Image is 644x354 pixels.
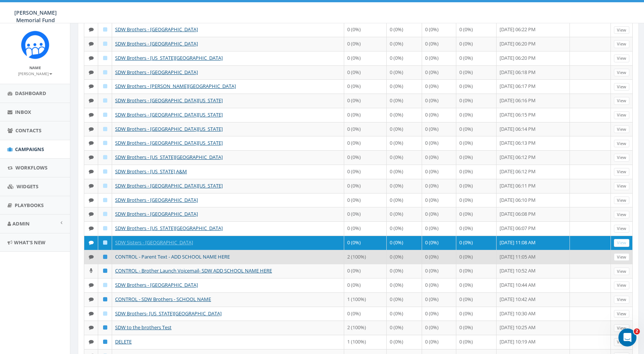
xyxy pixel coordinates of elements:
[456,264,497,278] td: 0 (0%)
[344,122,387,136] td: 0 (0%)
[89,297,94,302] i: Text SMS
[89,311,94,316] i: Text SMS
[614,111,629,119] a: View
[15,109,31,115] span: Inbox
[115,296,211,303] a: CONTROL - SDW Brothers - SCHOOL NAME
[344,292,387,307] td: 1 (100%)
[15,90,46,97] span: Dashboard
[344,335,387,349] td: 1 (100%)
[89,155,94,160] i: Text SMS
[344,207,387,221] td: 0 (0%)
[103,27,107,32] i: Draft
[103,155,107,160] i: Draft
[387,122,422,136] td: 0 (0%)
[456,108,497,122] td: 0 (0%)
[89,141,94,145] i: Text SMS
[614,140,629,148] a: View
[344,179,387,193] td: 0 (0%)
[17,183,38,190] span: Widgets
[89,198,94,203] i: Text SMS
[497,278,570,292] td: [DATE] 10:44 AM
[115,69,198,76] a: SDW Brothers - [GEOGRAPHIC_DATA]
[497,335,570,349] td: [DATE] 10:19 AM
[614,40,629,48] a: View
[103,56,107,61] i: Draft
[89,283,94,287] i: Text SMS
[344,307,387,321] td: 0 (0%)
[103,70,107,75] i: Draft
[115,154,223,160] a: SDW Brothers - [US_STATE][GEOGRAPHIC_DATA]
[344,193,387,207] td: 0 (0%)
[387,292,422,307] td: 0 (0%)
[344,150,387,165] td: 0 (0%)
[497,51,570,65] td: [DATE] 06:20 PM
[89,84,94,89] i: Text SMS
[497,165,570,179] td: [DATE] 06:12 PM
[115,26,198,33] a: SDW Brothers - [GEOGRAPHIC_DATA]
[115,210,198,217] a: SDW Brothers - [GEOGRAPHIC_DATA]
[344,264,387,278] td: 0 (0%)
[15,202,44,209] span: Playbooks
[12,220,30,227] span: Admin
[456,307,497,321] td: 0 (0%)
[103,112,107,117] i: Draft
[456,193,497,207] td: 0 (0%)
[497,207,570,221] td: [DATE] 06:08 PM
[89,212,94,216] i: Text SMS
[115,54,223,61] a: SDW Brothers - [US_STATE][GEOGRAPHIC_DATA]
[422,23,456,37] td: 0 (0%)
[614,225,629,233] a: View
[387,278,422,292] td: 0 (0%)
[422,321,456,335] td: 0 (0%)
[14,9,57,24] span: [PERSON_NAME] Memorial Fund
[387,23,422,37] td: 0 (0%)
[115,225,223,231] a: SDW Brothers - [US_STATE][GEOGRAPHIC_DATA]
[103,283,107,287] i: Draft
[497,307,570,321] td: [DATE] 10:30 AM
[614,296,629,304] a: View
[115,281,198,288] a: SDW Brothers - [GEOGRAPHIC_DATA]
[344,165,387,179] td: 0 (0%)
[387,236,422,250] td: 0 (0%)
[344,37,387,51] td: 0 (0%)
[89,98,94,103] i: Text SMS
[422,292,456,307] td: 0 (0%)
[497,321,570,335] td: [DATE] 10:25 AM
[497,79,570,94] td: [DATE] 06:17 PM
[387,165,422,179] td: 0 (0%)
[497,122,570,136] td: [DATE] 06:14 PM
[456,236,497,250] td: 0 (0%)
[344,221,387,236] td: 0 (0%)
[344,278,387,292] td: 0 (0%)
[103,339,107,344] i: Published
[103,41,107,46] i: Draft
[103,297,107,302] i: Published
[497,236,570,250] td: [DATE] 11:08 AM
[387,179,422,193] td: 0 (0%)
[344,321,387,335] td: 2 (100%)
[103,311,107,316] i: Draft
[614,281,629,289] a: View
[89,127,94,132] i: Text SMS
[422,207,456,221] td: 0 (0%)
[497,94,570,108] td: [DATE] 06:16 PM
[456,250,497,264] td: 0 (0%)
[103,268,107,273] i: Published
[103,183,107,188] i: Draft
[614,69,629,77] a: View
[89,325,94,330] i: Text SMS
[422,150,456,165] td: 0 (0%)
[387,207,422,221] td: 0 (0%)
[89,339,94,344] i: Text SMS
[422,221,456,236] td: 0 (0%)
[115,310,222,317] a: SDW Brothers- [US_STATE][GEOGRAPHIC_DATA]
[497,150,570,165] td: [DATE] 06:12 PM
[18,71,52,76] small: [PERSON_NAME]
[614,239,629,247] a: View
[103,141,107,145] i: Draft
[387,37,422,51] td: 0 (0%)
[422,193,456,207] td: 0 (0%)
[344,236,387,250] td: 0 (0%)
[614,197,629,204] a: View
[422,236,456,250] td: 0 (0%)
